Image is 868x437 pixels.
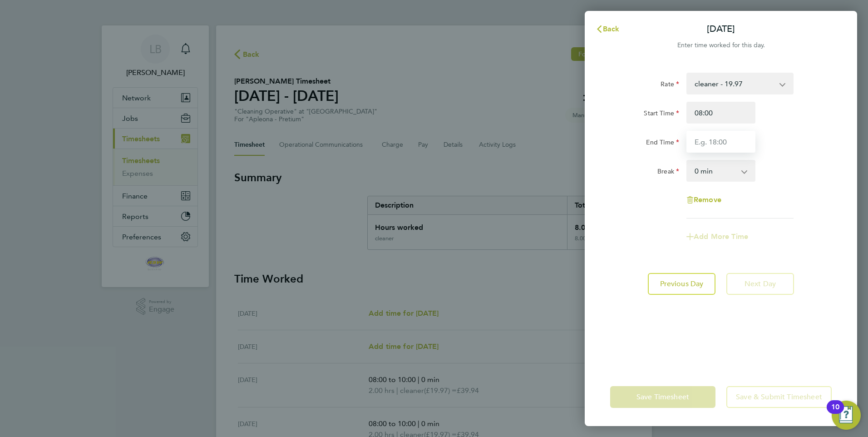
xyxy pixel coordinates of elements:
span: Remove [694,195,721,204]
label: End Time [646,138,679,149]
button: Back [587,20,629,38]
input: E.g. 18:00 [686,131,755,153]
button: Remove [686,196,721,204]
label: Rate [661,80,679,91]
span: Back [603,25,620,33]
button: Previous Day [648,273,715,295]
div: Enter time worked for this day. [585,40,857,51]
p: [DATE] [707,23,735,35]
button: Open Resource Center, 10 new notifications [832,401,861,430]
input: E.g. 08:00 [686,102,755,124]
span: Previous Day [660,279,704,288]
div: 10 [831,407,839,419]
label: Start Time [644,109,679,120]
label: Break [657,167,679,178]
